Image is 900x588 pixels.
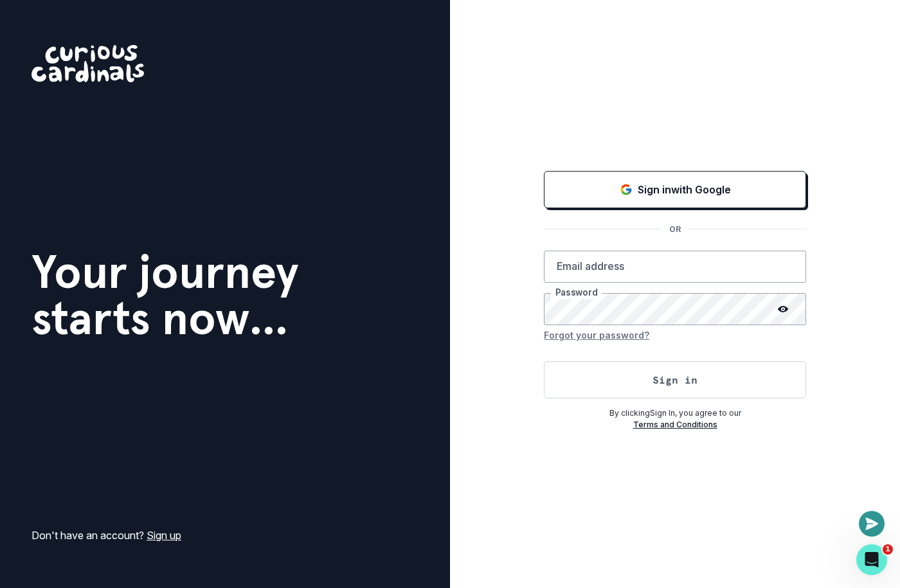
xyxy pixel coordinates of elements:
[544,325,649,346] button: Forgot your password?
[856,544,887,575] iframe: Intercom live chat
[544,361,806,398] button: Sign in
[883,544,893,555] span: 1
[633,420,717,429] a: Terms and Conditions
[661,224,688,235] p: OR
[32,249,299,341] h1: Your journey starts now...
[147,529,181,542] a: Sign up
[32,528,181,543] p: Don't have an account?
[638,182,731,197] p: Sign in with Google
[32,45,144,82] img: Curious Cardinals Logo
[544,407,806,419] p: By clicking Sign In , you agree to our
[859,511,885,537] button: Open or close messaging widget
[544,171,806,208] button: Sign in with Google (GSuite)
